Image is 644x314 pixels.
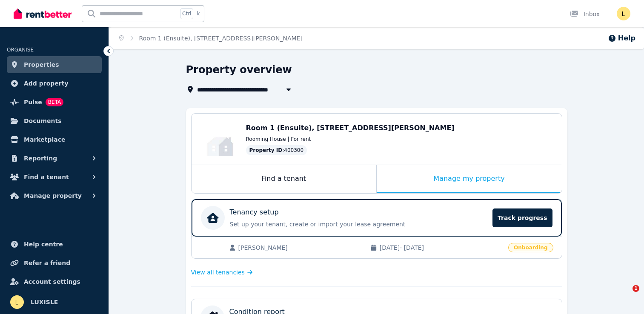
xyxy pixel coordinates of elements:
[7,112,102,129] a: Documents
[7,236,102,253] a: Help centre
[7,273,102,290] a: Account settings
[24,258,70,268] span: Refer a friend
[24,78,69,88] span: Add property
[7,131,102,148] a: Marketplace
[7,254,102,271] a: Refer a friend
[24,172,69,182] span: Find a tenant
[615,285,635,305] iframe: Intercom live chat
[249,147,283,154] span: Property ID
[24,116,62,126] span: Documents
[246,145,307,155] div: : 400300
[508,243,553,252] span: Onboarding
[192,165,376,193] div: Find a tenant
[7,75,102,92] a: Add property
[109,27,313,49] nav: Breadcrumb
[180,8,193,19] span: Ctrl
[230,207,279,217] p: Tenancy setup
[570,10,600,18] div: Inbox
[31,297,58,307] span: LUXISLE
[7,150,102,167] button: Reporting
[633,285,639,292] span: 1
[377,165,562,193] div: Manage my property
[246,124,455,132] span: Room 1 (Ensuite), [STREET_ADDRESS][PERSON_NAME]
[46,98,63,106] span: BETA
[191,268,253,277] a: View all tenancies
[24,191,82,201] span: Manage property
[230,220,488,228] p: Set up your tenant, create or import your lease agreement
[24,277,80,287] span: Account settings
[7,94,102,111] a: PulseBETA
[238,243,362,252] span: [PERSON_NAME]
[246,136,311,143] span: Rooming House | For rent
[492,208,552,227] span: Track progress
[7,187,102,204] button: Manage property
[608,33,635,43] button: Help
[186,63,292,77] h1: Property overview
[380,243,503,252] span: [DATE] - [DATE]
[7,56,102,73] a: Properties
[7,168,102,186] button: Find a tenant
[24,97,42,107] span: Pulse
[24,153,57,163] span: Reporting
[139,35,303,42] a: Room 1 (Ensuite), [STREET_ADDRESS][PERSON_NAME]
[197,10,200,17] span: k
[10,295,24,309] img: LUXISLE
[24,134,65,145] span: Marketplace
[191,268,245,277] span: View all tenancies
[14,7,72,20] img: RentBetter
[192,199,562,237] a: Tenancy setupSet up your tenant, create or import your lease agreementTrack progress
[617,7,630,20] img: LUXISLE
[7,47,34,53] span: ORGANISE
[24,239,63,249] span: Help centre
[24,60,59,70] span: Properties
